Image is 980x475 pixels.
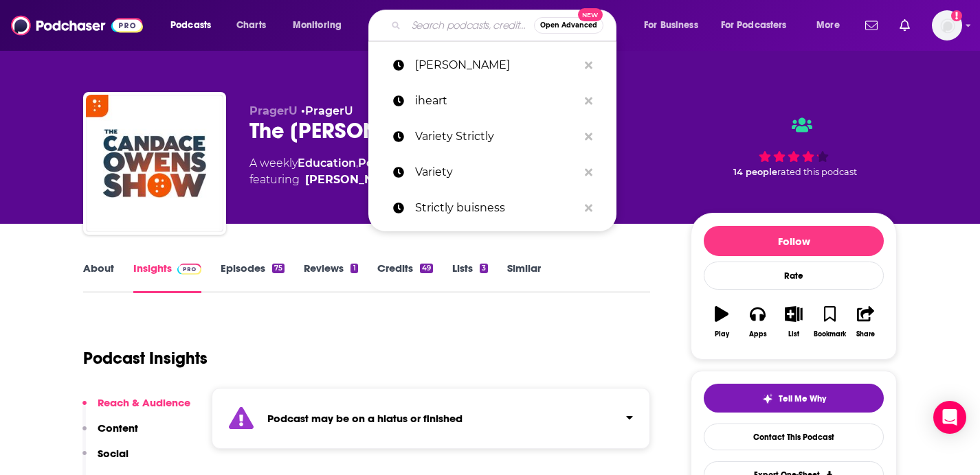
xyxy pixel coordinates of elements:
[452,262,488,293] a: Lists3
[98,447,129,460] p: Social
[368,83,616,119] a: iheart
[82,421,138,447] button: Content
[704,384,884,413] button: tell me why sparkleTell Me Why
[578,8,603,21] span: New
[816,16,840,35] span: More
[704,424,884,450] a: Contact This Podcast
[704,297,739,347] button: Play
[812,297,847,347] button: Bookmark
[82,396,190,421] button: Reach & Audience
[415,119,578,154] p: Variety Strictly
[406,14,534,36] input: Search podcasts, credits, & more...
[739,297,775,347] button: Apps
[249,172,539,188] span: featuring
[932,10,962,40] button: Show profile menu
[82,447,129,472] button: Social
[283,14,359,36] button: open menu
[534,17,603,34] button: Open AdvancedNew
[236,16,266,35] span: Charts
[856,330,875,338] div: Share
[249,155,539,188] div: A weekly podcast
[221,262,285,293] a: Episodes75
[170,16,211,35] span: Podcasts
[161,14,229,36] button: open menu
[634,14,715,36] button: open menu
[777,167,857,177] span: rated this podcast
[807,14,857,36] button: open menu
[293,16,342,35] span: Monitoring
[860,14,883,37] a: Show notifications dropdown
[415,154,578,190] p: Variety
[762,393,773,404] img: tell me why sparkle
[11,12,143,38] img: Podchaser - Follow, Share and Rate Podcasts
[691,104,897,189] div: 14 peoplerated this podcast
[894,14,915,37] a: Show notifications dropdown
[350,264,357,273] div: 1
[305,172,403,188] a: Candace Owens
[733,167,777,177] span: 14 people
[749,330,767,338] div: Apps
[704,262,884,290] div: Rate
[305,104,353,117] a: PragerU
[377,262,433,293] a: Credits49
[540,22,597,29] span: Open Advanced
[298,157,356,170] a: Education
[177,264,201,275] img: Podchaser Pro
[788,330,799,338] div: List
[712,14,807,36] button: open menu
[98,421,138,435] p: Content
[368,119,616,154] a: Variety Strictly
[83,348,208,369] h1: Podcast Insights
[358,157,400,170] a: Politics
[98,396,190,409] p: Reach & Audience
[368,47,616,83] a: [PERSON_NAME]
[415,190,578,226] p: Strictly buisness
[368,190,616,226] a: Strictly buisness
[212,388,650,449] section: Click to expand status details
[381,10,630,41] div: Search podcasts, credits, & more...
[932,10,962,40] span: Logged in as raevotta
[932,10,962,40] img: User Profile
[644,16,698,35] span: For Business
[267,412,463,425] strong: Podcast may be on a hiatus or finished
[779,393,826,404] span: Tell Me Why
[304,262,357,293] a: Reviews1
[480,264,488,273] div: 3
[415,83,578,119] p: iheart
[86,95,223,232] img: The Candace Owens Show
[848,297,884,347] button: Share
[776,297,812,347] button: List
[721,16,787,35] span: For Podcasters
[368,154,616,190] a: Variety
[704,226,884,256] button: Follow
[301,104,353,117] span: •
[933,401,966,434] div: Open Intercom Messenger
[814,330,846,338] div: Bookmark
[951,10,962,21] svg: Add a profile image
[715,330,729,338] div: Play
[83,262,114,293] a: About
[133,262,201,293] a: InsightsPodchaser Pro
[227,14,274,36] a: Charts
[249,104,298,117] span: PragerU
[356,157,358,170] span: ,
[415,47,578,83] p: Candace Owens
[507,262,541,293] a: Similar
[420,264,433,273] div: 49
[272,264,285,273] div: 75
